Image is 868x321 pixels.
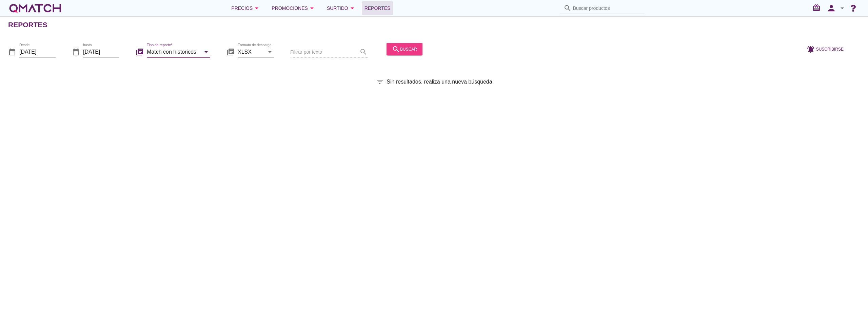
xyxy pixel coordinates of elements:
div: Precios [231,4,261,12]
button: Precios [226,1,266,15]
input: hasta [83,46,119,57]
div: buscar [392,45,417,53]
i: arrow_drop_down [202,48,210,56]
i: date_range [72,48,80,56]
i: date_range [8,48,16,56]
i: library_books [136,48,144,56]
span: Reportes [364,4,391,12]
i: search [564,4,572,12]
i: arrow_drop_down [838,4,846,12]
input: Tipo de reporte* [147,46,201,57]
i: redeem [812,4,823,12]
button: Promociones [266,1,321,15]
input: Buscar productos [573,3,641,14]
input: Formato de descarga [238,46,264,57]
i: arrow_drop_down [348,4,356,12]
i: person [825,3,838,13]
span: Sin resultados, realiza una nueva búsqueda [387,78,492,86]
i: notifications_active [807,45,816,53]
i: arrow_drop_down [253,4,261,12]
button: Surtido [321,1,362,15]
div: Promociones [272,4,316,12]
i: library_books [226,48,235,56]
i: arrow_drop_down [266,48,274,56]
i: arrow_drop_down [308,4,316,12]
a: Reportes [362,1,393,15]
div: Surtido [327,4,356,12]
span: Suscribirse [816,46,844,52]
input: Desde [19,46,56,57]
h2: Reportes [8,19,47,30]
i: search [392,45,400,53]
i: filter_list [376,78,384,86]
button: Suscribirse [801,43,849,55]
a: white-qmatch-logo [8,1,62,15]
button: buscar [387,43,422,55]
